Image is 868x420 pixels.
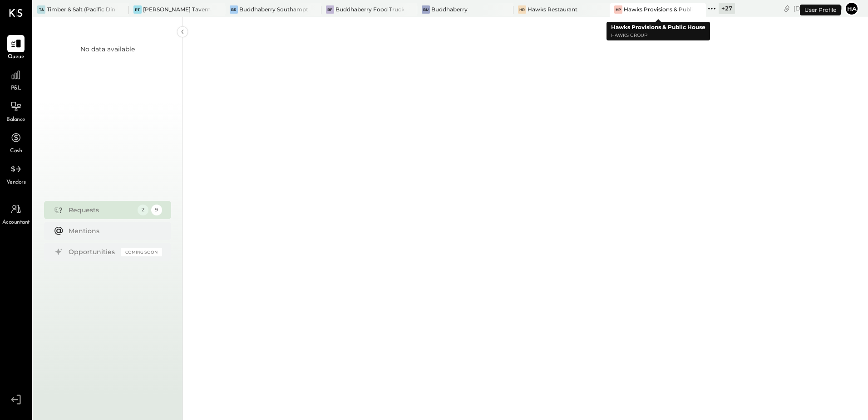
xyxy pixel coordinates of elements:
a: P&L [0,66,31,93]
a: Cash [0,129,31,155]
div: [PERSON_NAME] Tavern [143,5,211,13]
div: Buddhaberry Southampton [239,5,308,13]
div: No data available [80,45,135,54]
div: Opportunities [69,247,117,256]
div: 9 [151,205,162,215]
span: P&L [11,85,21,93]
div: Bu [422,5,430,14]
div: Mentions [69,226,158,235]
div: PT [133,5,142,14]
a: Queue [0,35,31,61]
a: Balance [0,98,31,124]
div: Timber & Salt (Pacific Dining CA1 LLC) [47,5,115,13]
span: Queue [8,53,25,61]
div: HR [518,5,526,14]
a: Accountant [0,200,31,227]
span: Vendors [6,179,26,187]
span: Cash [10,147,22,155]
b: Hawks Provisions & Public House [611,24,705,30]
div: Coming Soon [121,248,162,256]
div: HP [614,5,622,14]
div: BF [326,5,334,14]
div: Hawks Restaurant [528,5,577,13]
div: Buddhaberry [431,5,468,13]
div: BS [230,5,238,14]
div: copy link [782,4,791,13]
div: + 27 [719,3,735,14]
div: Hawks Provisions & Public House [624,5,692,13]
p: Hawks Group [611,32,705,40]
div: 2 [138,205,148,215]
span: Balance [6,116,25,124]
span: Accountant [2,219,30,227]
div: [DATE] [794,4,842,13]
button: Ha [844,1,859,16]
div: Requests [69,205,133,215]
a: Vendors [0,160,31,187]
div: User Profile [800,5,841,15]
div: Buddhaberry Food Truck [335,5,404,13]
div: T& [37,5,45,14]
